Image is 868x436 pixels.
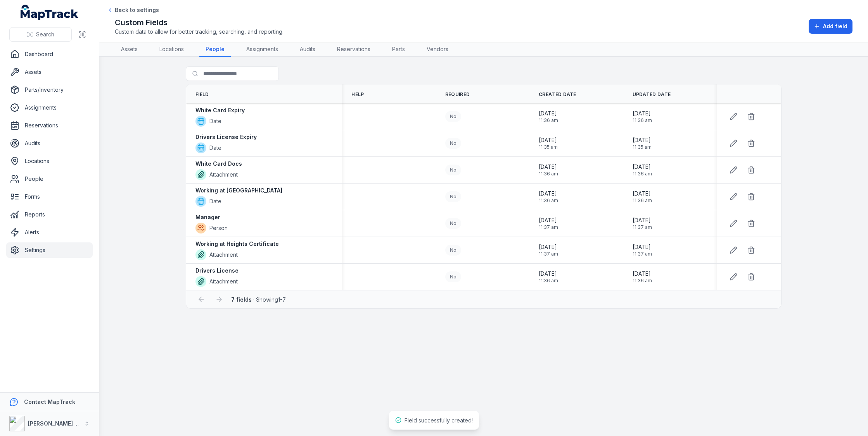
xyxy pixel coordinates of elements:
span: 11:37 am [633,224,652,230]
h2: Custom Fields [115,17,284,28]
div: No [445,111,461,122]
span: 11:36 am [633,117,652,124]
strong: [PERSON_NAME] Asset Maintenance [28,420,128,427]
time: 26/09/2025, 11:35:54 am [633,136,652,150]
a: Assets [115,42,144,57]
time: 26/09/2025, 11:36:13 am [539,110,558,124]
a: Alerts [6,225,93,240]
span: Field successfully created! [405,417,473,424]
time: 26/09/2025, 11:37:37 am [633,216,652,230]
span: Attachment [209,171,238,179]
span: [DATE] [633,190,652,197]
div: No [445,138,461,149]
span: Back to settings [115,6,159,14]
span: [DATE] [633,243,652,251]
div: No [445,271,461,282]
span: [DATE] [633,136,652,144]
a: Vendors [420,42,455,57]
a: Reports [6,207,93,222]
span: [DATE] [539,243,558,251]
time: 26/09/2025, 11:36:30 am [539,270,558,284]
strong: White Card Expiry [195,106,245,114]
strong: 7 fields [231,296,252,303]
span: 11:36 am [633,171,652,177]
span: [DATE] [633,163,652,171]
div: No [445,218,461,229]
a: Audits [294,42,322,57]
span: Created Date [539,91,576,98]
time: 26/09/2025, 11:36:30 am [633,270,652,284]
a: Reservations [6,118,93,133]
span: Required [445,91,470,98]
time: 26/09/2025, 11:36:18 am [633,110,652,124]
a: Assignments [240,42,284,57]
span: [DATE] [539,110,558,117]
span: · Showing 1 - 7 [231,296,286,303]
strong: Manager [195,213,220,221]
strong: White Card Docs [195,160,242,168]
span: 11:35 am [633,144,652,150]
a: Locations [153,42,190,57]
span: Field [195,91,209,98]
span: Search [36,31,54,38]
span: 11:36 am [539,171,558,177]
span: 11:37 am [539,251,558,257]
div: No [445,245,461,256]
div: No [445,165,461,175]
a: Locations [6,153,93,169]
span: 11:36 am [633,197,652,204]
span: [DATE] [633,216,652,224]
a: Reservations [331,42,377,57]
a: People [199,42,231,57]
span: [DATE] [539,190,558,197]
strong: Working at Heights Certificate [195,240,279,248]
a: Parts [386,42,411,57]
time: 26/09/2025, 11:35:54 am [539,136,558,150]
span: Person [209,224,228,232]
time: 26/09/2025, 11:37:03 am [539,243,558,257]
span: 11:36 am [539,278,558,284]
span: Help [351,91,364,98]
a: Settings [6,242,93,258]
time: 26/09/2025, 11:36:45 am [633,163,652,177]
a: Assignments [6,100,93,115]
span: 11:36 am [633,278,652,284]
strong: Drivers License [195,267,239,275]
span: [DATE] [539,136,558,144]
button: Add field [809,19,852,34]
a: MapTrack [21,5,79,20]
span: Date [209,144,221,152]
span: 11:35 am [539,144,558,150]
strong: Drivers License Expiry [195,133,257,141]
time: 26/09/2025, 11:36:05 am [539,190,558,204]
span: [DATE] [539,270,558,278]
time: 26/09/2025, 11:37:37 am [539,216,558,230]
span: Date [209,117,221,125]
span: Updated Date [633,91,671,98]
a: Parts/Inventory [6,82,93,98]
span: [DATE] [539,163,558,171]
span: 11:37 am [539,224,558,230]
time: 26/09/2025, 11:36:05 am [633,190,652,204]
span: 11:36 am [539,117,558,124]
span: [DATE] [633,270,652,278]
strong: Working at [GEOGRAPHIC_DATA] [195,187,282,194]
span: Custom data to allow for better tracking, searching, and reporting. [115,28,284,36]
time: 26/09/2025, 11:36:45 am [539,163,558,177]
time: 26/09/2025, 11:37:03 am [633,243,652,257]
div: No [445,191,461,202]
span: Attachment [209,278,238,285]
span: Attachment [209,251,238,259]
strong: Contact MapTrack [24,398,75,405]
a: Dashboard [6,46,93,62]
button: Search [9,27,72,42]
a: Back to settings [107,6,159,14]
a: Audits [6,136,93,151]
span: Date [209,197,221,205]
span: [DATE] [633,110,652,117]
span: 11:37 am [633,251,652,257]
a: Forms [6,189,93,204]
span: Add field [823,22,847,30]
a: Assets [6,64,93,80]
span: [DATE] [539,216,558,224]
